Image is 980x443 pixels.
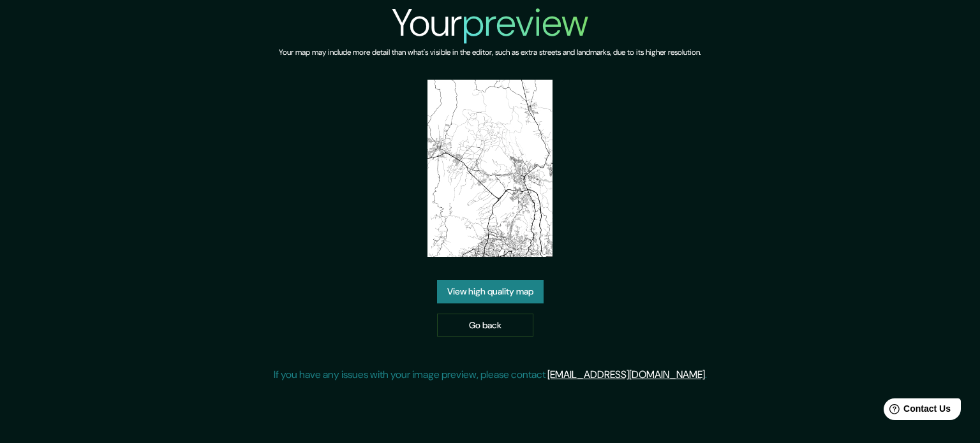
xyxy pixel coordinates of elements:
[866,393,966,429] iframe: Help widget launcher
[279,46,701,59] h6: Your map may include more detail than what's visible in the editor, such as extra streets and lan...
[437,280,544,303] a: View high quality map
[427,80,553,257] img: created-map-preview
[437,314,533,337] a: Go back
[547,368,705,381] a: [EMAIL_ADDRESS][DOMAIN_NAME]
[274,367,707,382] p: If you have any issues with your image preview, please contact .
